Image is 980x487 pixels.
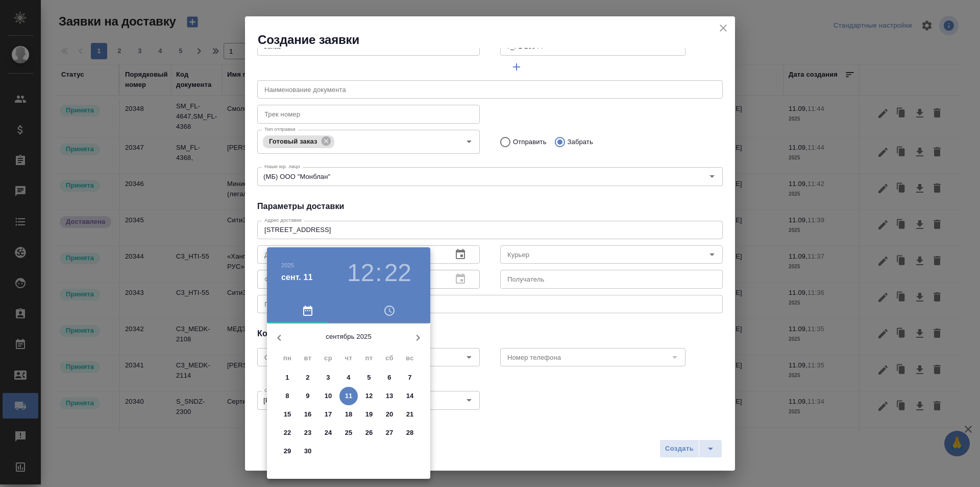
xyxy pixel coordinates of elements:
button: сент. 11 [281,271,313,284]
button: 22 [278,424,297,442]
button: 13 [380,387,399,405]
button: 27 [380,424,399,442]
button: 4 [339,368,358,387]
p: 12 [365,391,373,401]
p: 16 [304,409,312,420]
p: 7 [408,373,411,383]
button: 18 [339,405,358,424]
span: чт [339,353,358,363]
p: 20 [386,409,394,420]
button: 21 [401,405,419,424]
p: 30 [304,446,312,456]
p: 8 [285,391,289,401]
button: 30 [299,442,317,460]
button: 2025 [281,262,294,268]
h3: : [375,259,382,287]
span: ср [319,353,337,363]
p: 27 [386,428,394,438]
p: 22 [284,428,291,438]
button: 1 [278,368,297,387]
button: 6 [380,368,399,387]
p: 2 [306,373,309,383]
button: 12 [360,387,378,405]
p: 19 [365,409,373,420]
button: 26 [360,424,378,442]
p: 17 [325,409,332,420]
button: 2 [299,368,317,387]
p: сентябрь 2025 [291,332,406,342]
button: 23 [299,424,317,442]
button: 17 [319,405,337,424]
button: 12 [347,259,374,287]
p: 25 [345,428,353,438]
button: 11 [339,387,358,405]
span: сб [380,353,399,363]
p: 18 [345,409,353,420]
button: 10 [319,387,337,405]
button: 25 [339,424,358,442]
button: 19 [360,405,378,424]
button: 3 [319,368,337,387]
span: вс [401,353,419,363]
button: 20 [380,405,399,424]
p: 14 [406,391,414,401]
button: 7 [401,368,419,387]
button: 29 [278,442,297,460]
button: 9 [299,387,317,405]
span: пн [278,353,297,363]
button: 24 [319,424,337,442]
span: пт [360,353,378,363]
button: 28 [401,424,419,442]
button: 15 [278,405,297,424]
p: 29 [284,446,291,456]
p: 26 [365,428,373,438]
p: 3 [326,373,330,383]
p: 28 [406,428,414,438]
button: 16 [299,405,317,424]
p: 5 [367,373,371,383]
p: 6 [387,373,391,383]
p: 4 [347,373,350,383]
p: 1 [285,373,289,383]
p: 21 [406,409,414,420]
span: вт [299,353,317,363]
button: 14 [401,387,419,405]
button: 8 [278,387,297,405]
button: 5 [360,368,378,387]
p: 13 [386,391,394,401]
p: 23 [304,428,312,438]
p: 10 [325,391,332,401]
button: 22 [384,259,411,287]
p: 15 [284,409,291,420]
p: 11 [345,391,353,401]
p: 9 [306,391,309,401]
p: 24 [325,428,332,438]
